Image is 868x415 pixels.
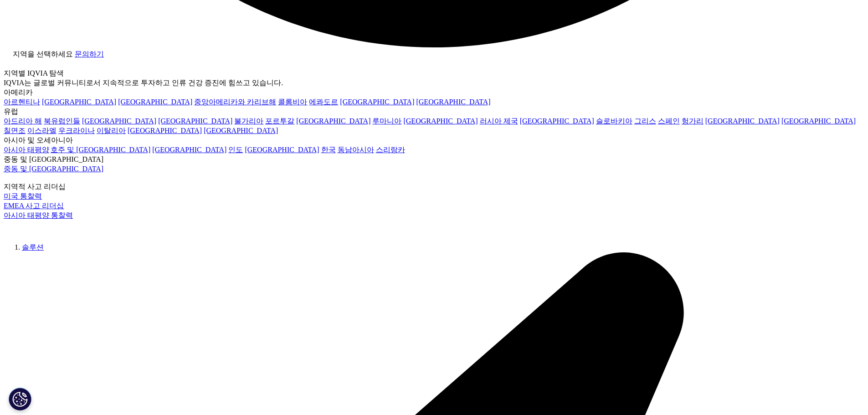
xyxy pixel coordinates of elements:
a: 미국 통찰력 [4,192,42,200]
a: 동남아시아 [338,146,374,154]
a: [GEOGRAPHIC_DATA] [245,146,319,154]
a: [GEOGRAPHIC_DATA] [42,98,116,106]
a: 그리스 [634,117,656,125]
a: 인도 [228,146,243,154]
a: [GEOGRAPHIC_DATA] [204,127,278,134]
a: [GEOGRAPHIC_DATA] [520,117,594,125]
a: 중앙아메리카와 카리브해 [194,98,276,106]
font: IQVIA는 글로벌 커뮤니티로서 지속적으로 투자하고 인류 건강 증진에 힘쓰고 있습니다. [4,79,283,87]
font: 아메리카 [4,88,33,96]
a: 한국 [321,146,336,154]
a: 우크라이나 [58,127,95,134]
a: 호주 및 [GEOGRAPHIC_DATA] [51,146,150,154]
font: 아시아 및 오세아니아 [4,136,73,144]
a: [GEOGRAPHIC_DATA] [781,117,856,125]
a: [GEOGRAPHIC_DATA] [118,98,192,106]
a: [GEOGRAPHIC_DATA] [152,146,226,154]
a: [GEOGRAPHIC_DATA] [416,98,490,106]
a: [GEOGRAPHIC_DATA] [158,117,232,125]
a: 칠면조 [4,127,26,134]
font: 지역을 선택하세요 [13,50,73,58]
font: 지역별 IQVIA 탐색 [4,69,64,77]
font: 지역적 사고 리더십 [4,183,66,190]
a: 아시아 태평양 [4,146,49,154]
a: 아시아 태평양 통찰력 [4,211,73,219]
a: 북유럽인들 [44,117,80,125]
a: 이스라엘 [27,127,56,134]
a: 에콰도르 [309,98,338,106]
a: [GEOGRAPHIC_DATA] [128,127,202,134]
a: [GEOGRAPHIC_DATA] [82,117,156,125]
a: [GEOGRAPHIC_DATA] [705,117,780,125]
a: 러시아 제국 [480,117,518,125]
a: 아드리아 해 [4,117,42,125]
a: 루마니아 [372,117,401,125]
font: 중동 및 [GEOGRAPHIC_DATA] [4,155,103,163]
a: 슬로바키아 [596,117,632,125]
a: 솔루션 [22,243,44,251]
img: IQVIA Healthcare Information Technology and Pharma Clinical Research Company [4,220,77,234]
a: 스페인 [658,117,680,125]
a: 중동 및 [GEOGRAPHIC_DATA] [4,165,103,173]
a: [GEOGRAPHIC_DATA] [340,98,414,106]
a: 콜롬비아 [278,98,307,106]
a: EMEA 사고 리더십 [4,202,64,210]
a: 헝가리 [682,117,704,125]
a: [GEOGRAPHIC_DATA] [296,117,370,125]
font: 유럽 [4,108,18,115]
a: 문의하기 [75,50,104,58]
a: 포르투갈 [265,117,294,125]
a: 스리랑카 [376,146,405,154]
a: [GEOGRAPHIC_DATA] [403,117,478,125]
a: 이탈리아 [97,127,126,134]
a: 불가리아 [234,117,263,125]
a: 아르헨티나 [4,98,40,106]
button: 쿠키 설정 [9,388,31,410]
